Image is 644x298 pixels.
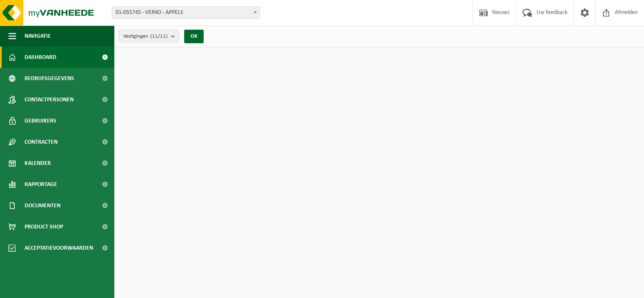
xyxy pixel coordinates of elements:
span: Dashboard [25,47,56,68]
span: Navigatie [25,25,51,47]
span: 01-055745 - VERKO - APPELS [112,7,260,19]
span: Product Shop [25,216,63,237]
span: Documenten [25,195,61,216]
span: Acceptatievoorwaarden [25,237,93,259]
span: Kalender [25,153,51,174]
span: Gebruikers [25,110,56,131]
span: Rapportage [25,174,57,195]
span: Bedrijfsgegevens [25,68,74,89]
count: (11/11) [150,33,168,39]
button: OK [184,30,204,43]
span: Contactpersonen [25,89,74,110]
button: Vestigingen(11/11) [119,30,179,42]
span: 01-055745 - VERKO - APPELS [112,6,260,19]
span: Contracten [25,131,58,153]
span: Vestigingen [123,30,168,43]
